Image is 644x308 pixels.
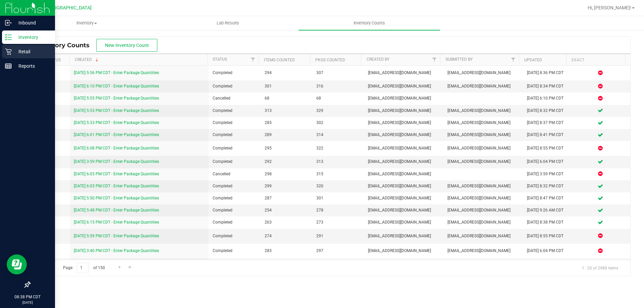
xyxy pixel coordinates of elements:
[368,145,439,151] span: [EMAIL_ADDRESS][DOMAIN_NAME]
[527,145,567,151] div: [DATE] 8:55 PM CDT
[74,96,159,101] a: [DATE] 5:55 PM CDT - Enter Package Quantities
[125,263,135,272] a: Go to the last page
[299,16,440,30] a: Inventory Counts
[96,39,157,52] button: New Inventory Count
[265,195,308,201] span: 287
[213,171,256,177] span: Cancelled
[74,196,159,200] a: [DATE] 5:50 PM CDT - Enter Package Quantities
[213,248,256,254] span: Completed
[57,263,110,273] span: Page of 150
[74,132,159,137] a: [DATE] 6:01 PM CDT - Enter Package Quantities
[527,171,567,177] div: [DATE] 3:59 PM CDT
[265,219,308,226] span: 263
[429,54,440,65] a: Filter
[368,248,439,254] span: [EMAIL_ADDRESS][DOMAIN_NAME]
[447,159,519,165] span: [EMAIL_ADDRESS][DOMAIN_NAME]
[316,195,360,201] span: 301
[265,207,308,213] span: 254
[368,95,439,102] span: [EMAIL_ADDRESS][DOMAIN_NAME]
[265,120,308,126] span: 285
[12,19,52,27] p: Inbound
[3,300,52,305] p: [DATE]
[248,54,259,65] a: Filter
[447,108,519,114] span: [EMAIL_ADDRESS][DOMAIN_NAME]
[447,248,519,254] span: [EMAIL_ADDRESS][DOMAIN_NAME]
[265,248,308,254] span: 283
[265,233,308,239] span: 274
[316,207,360,213] span: 278
[213,70,256,76] span: Completed
[265,70,308,76] span: 294
[368,207,439,213] span: [EMAIL_ADDRESS][DOMAIN_NAME]
[368,195,439,201] span: [EMAIL_ADDRESS][DOMAIN_NAME]
[527,83,567,89] div: [DATE] 8:34 PM CDT
[74,84,159,88] a: [DATE] 6:10 PM CDT - Enter Package Quantities
[12,33,52,41] p: Inventory
[213,183,256,189] span: Completed
[344,20,394,26] span: Inventory Counts
[447,219,519,226] span: [EMAIL_ADDRESS][DOMAIN_NAME]
[447,83,519,89] span: [EMAIL_ADDRESS][DOMAIN_NAME]
[74,108,159,113] a: [DATE] 5:53 PM CDT - Enter Package Quantities
[368,219,439,226] span: [EMAIL_ADDRESS][DOMAIN_NAME]
[208,20,248,26] span: Lab Results
[447,120,519,126] span: [EMAIL_ADDRESS][DOMAIN_NAME]
[265,159,308,165] span: 292
[77,263,89,273] input: 1
[264,58,295,62] a: Items Counted
[527,120,567,126] div: [DATE] 8:37 PM CDT
[7,254,27,274] iframe: Resource center
[368,233,439,239] span: [EMAIL_ADDRESS][DOMAIN_NAME]
[316,233,360,239] span: 291
[527,132,567,138] div: [DATE] 8:41 PM CDT
[316,95,360,102] span: 68
[75,57,100,62] a: Created
[316,159,360,165] span: 313
[316,132,360,138] span: 314
[265,183,308,189] span: 299
[5,19,12,26] inline-svg: Inbound
[527,207,567,213] div: [DATE] 9:26 AM CDT
[213,120,256,126] span: Completed
[315,58,345,62] a: Pkgs Counted
[265,145,308,151] span: 295
[46,5,92,11] span: [GEOGRAPHIC_DATA]
[447,132,519,138] span: [EMAIL_ADDRESS][DOMAIN_NAME]
[213,159,256,165] span: Completed
[316,183,360,189] span: 320
[265,108,308,114] span: 313
[367,57,389,62] a: Created By
[527,70,567,76] div: [DATE] 8:36 PM CDT
[368,159,439,165] span: [EMAIL_ADDRESS][DOMAIN_NAME]
[527,219,567,226] div: [DATE] 8:38 PM CDT
[368,108,439,114] span: [EMAIL_ADDRESS][DOMAIN_NAME]
[213,145,256,151] span: Completed
[445,57,473,62] a: Submitted By
[105,43,149,48] span: New Inventory Count
[74,159,159,164] a: [DATE] 3:59 PM CDT - Enter Package Quantities
[265,132,308,138] span: 289
[368,120,439,126] span: [EMAIL_ADDRESS][DOMAIN_NAME]
[5,48,12,55] inline-svg: Retail
[115,263,124,272] a: Go to the next page
[213,207,256,213] span: Completed
[265,171,308,177] span: 298
[368,70,439,76] span: [EMAIL_ADDRESS][DOMAIN_NAME]
[447,195,519,201] span: [EMAIL_ADDRESS][DOMAIN_NAME]
[265,95,308,102] span: 68
[527,108,567,114] div: [DATE] 8:32 PM CDT
[577,263,624,273] span: 1 - 20 of 2988 items
[316,120,360,126] span: 302
[527,248,567,254] div: [DATE] 6:04 PM CDT
[74,248,159,253] a: [DATE] 3:40 PM CDT - Enter Package Quantities
[447,233,519,239] span: [EMAIL_ADDRESS][DOMAIN_NAME]
[5,34,12,41] inline-svg: Inventory
[588,5,631,10] span: Hi, [PERSON_NAME]!
[74,184,159,188] a: [DATE] 6:03 PM CDT - Enter Package Quantities
[12,62,52,70] p: Reports
[316,70,360,76] span: 307
[213,83,256,89] span: Completed
[213,219,256,226] span: Completed
[74,208,159,212] a: [DATE] 5:48 PM CDT - Enter Package Quantities
[213,195,256,201] span: Completed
